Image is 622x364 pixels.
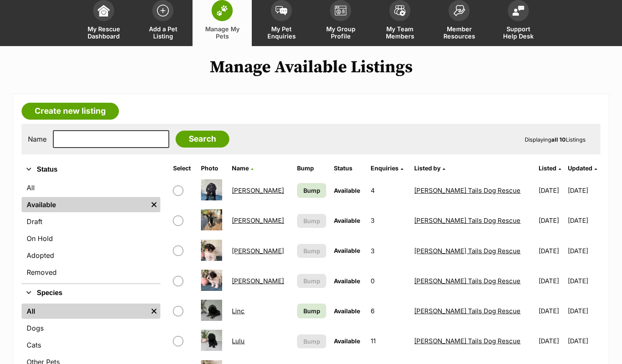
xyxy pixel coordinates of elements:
[232,164,253,172] a: Name
[330,161,366,175] th: Status
[22,214,160,229] a: Draft
[22,287,160,298] button: Species
[334,217,360,224] span: Available
[232,337,245,345] a: Lulu
[294,161,330,175] th: Bump
[22,304,148,319] a: All
[297,304,326,318] a: Bump
[22,320,160,336] a: Dogs
[22,248,160,263] a: Adopted
[297,183,326,198] a: Bump
[262,25,300,40] span: My Pet Enquiries
[499,25,537,40] span: Support Help Desk
[148,197,160,212] a: Remove filter
[232,247,284,255] a: [PERSON_NAME]
[367,236,410,265] td: 3
[568,236,600,265] td: [DATE]
[539,164,556,172] span: Listed
[568,164,592,172] span: Updated
[535,176,567,205] td: [DATE]
[232,164,249,172] span: Name
[535,236,567,265] td: [DATE]
[297,274,326,288] button: Bump
[303,186,320,195] span: Bump
[22,337,160,353] a: Cats
[371,164,399,172] span: translation missing: en.admin.listings.index.attributes.enquiries
[22,178,160,283] div: Status
[568,296,600,326] td: [DATE]
[198,161,228,175] th: Photo
[216,5,228,16] img: manage-my-pets-icon-02211641906a0b7f246fdf0571729dbe1e7629f14944591b6c1af311fb30b64b.svg
[275,6,287,15] img: pet-enquiries-icon-7e3ad2cf08bfb03b45e93fb7055b45f3efa6380592205ae92323e6603595dc1f.svg
[22,164,160,175] button: Status
[381,25,419,40] span: My Team Members
[525,136,586,143] span: Displaying Listings
[334,337,360,345] span: Available
[22,265,160,280] a: Removed
[539,164,561,172] a: Listed
[303,307,320,315] span: Bump
[440,25,478,40] span: Member Resources
[394,5,406,16] img: team-members-icon-5396bd8760b3fe7c0b43da4ab00e1e3bb1a5d9ba89233759b79545d2d3fc5d0d.svg
[334,307,360,315] span: Available
[453,5,465,16] img: member-resources-icon-8e73f808a243e03378d46382f2149f9095a855e16c252ad45f914b54edf8863c.svg
[157,5,169,16] img: add-pet-listing-icon-0afa8454b4691262ce3f59096e99ab1cd57d4a30225e0717b998d2c9b9846f56.svg
[535,326,567,356] td: [DATE]
[568,164,597,172] a: Updated
[414,186,520,194] a: [PERSON_NAME] Tails Dog Rescue
[170,161,196,175] th: Select
[22,180,160,195] a: All
[535,296,567,326] td: [DATE]
[303,337,320,346] span: Bump
[367,296,410,326] td: 6
[297,244,326,258] button: Bump
[85,25,123,40] span: My Rescue Dashboard
[535,266,567,296] td: [DATE]
[22,103,119,120] a: Create new listing
[297,214,326,228] button: Bump
[335,5,347,16] img: group-profile-icon-3fa3cf56718a62981997c0bc7e787c4b2cf8bcc04b72c1350f741eb67cf2f40e.svg
[367,326,410,356] td: 11
[367,176,410,205] td: 4
[203,25,241,40] span: Manage My Pets
[568,206,600,235] td: [DATE]
[414,307,520,315] a: [PERSON_NAME] Tails Dog Rescue
[144,25,182,40] span: Add a Pet Listing
[22,197,148,212] a: Available
[367,266,410,296] td: 0
[334,277,360,285] span: Available
[414,247,520,255] a: [PERSON_NAME] Tails Dog Rescue
[414,277,520,285] a: [PERSON_NAME] Tails Dog Rescue
[414,164,445,172] a: Listed by
[551,136,566,143] strong: all 10
[371,164,403,172] a: Enquiries
[232,277,284,285] a: [PERSON_NAME]
[367,206,410,235] td: 3
[232,186,284,194] a: [PERSON_NAME]
[334,187,360,194] span: Available
[568,176,600,205] td: [DATE]
[414,216,520,224] a: [PERSON_NAME] Tails Dog Rescue
[414,337,520,345] a: [PERSON_NAME] Tails Dog Rescue
[22,231,160,246] a: On Hold
[568,266,600,296] td: [DATE]
[232,307,245,315] a: Linc
[303,246,320,255] span: Bump
[512,5,524,16] img: help-desk-icon-fdf02630f3aa405de69fd3d07c3f3aa587a6932b1a1747fa1d2bba05be0121f9.svg
[334,247,360,254] span: Available
[98,5,110,16] img: dashboard-icon-eb2f2d2d3e046f16d808141f083e7271f6b2e854fb5c12c21221c1fb7104beca.svg
[322,25,360,40] span: My Group Profile
[535,206,567,235] td: [DATE]
[297,334,326,348] button: Bump
[28,135,47,143] label: Name
[148,304,160,319] a: Remove filter
[232,216,284,224] a: [PERSON_NAME]
[414,164,440,172] span: Listed by
[176,131,229,148] input: Search
[568,326,600,356] td: [DATE]
[303,216,320,225] span: Bump
[303,276,320,285] span: Bump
